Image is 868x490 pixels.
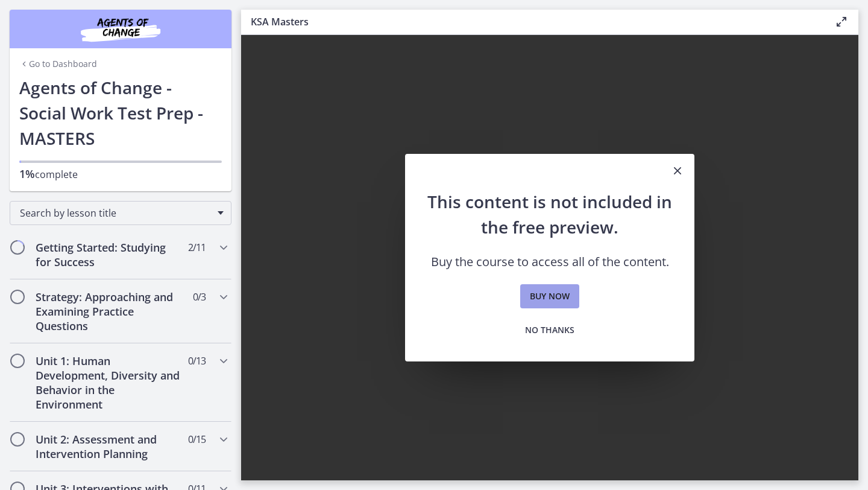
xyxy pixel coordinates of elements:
span: Search by lesson title [20,206,212,220]
h2: This content is not included in the free preview. [424,189,675,240]
a: Buy now [520,284,579,308]
img: Agents of Change Social Work Test Prep [48,14,193,43]
h2: Unit 1: Human Development, Diversity and Behavior in the Environment [36,354,183,412]
h3: KSA Masters [251,14,815,29]
button: Close [661,154,694,189]
p: Buy the course to access all of the content. [424,254,675,270]
button: No thanks [515,318,584,342]
h2: Unit 2: Assessment and Intervention Planning [36,432,183,461]
h1: Agents of Change - Social Work Test Prep - MASTERS [19,75,222,151]
h2: Strategy: Approaching and Examining Practice Questions [36,290,183,333]
span: 0 / 13 [188,354,206,368]
h2: Getting Started: Studying for Success [36,240,183,269]
a: Go to Dashboard [19,58,97,70]
span: Buy now [530,289,570,304]
p: complete [19,167,222,182]
span: 0 / 3 [193,290,206,304]
span: 0 / 15 [188,432,206,447]
div: Search by lesson title [10,201,231,225]
span: 2 / 11 [188,240,206,255]
span: No thanks [525,323,574,337]
span: 1% [19,167,35,181]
